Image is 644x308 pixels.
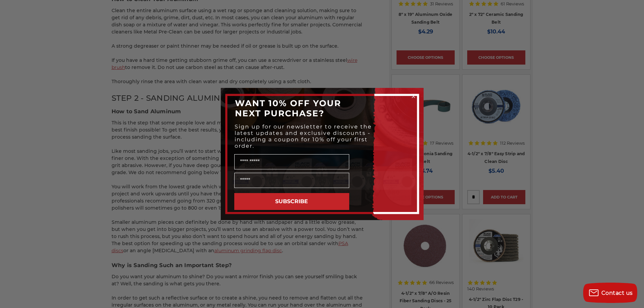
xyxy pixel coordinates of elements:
button: SUBSCRIBE [234,193,349,210]
span: WANT 10% OFF YOUR NEXT PURCHASE? [235,98,341,118]
button: Contact us [583,283,637,303]
input: Email [234,173,349,188]
button: Close dialog [410,93,417,100]
span: Sign up for our newsletter to receive the latest updates and exclusive discounts - including a co... [235,123,372,149]
span: Contact us [601,290,633,296]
